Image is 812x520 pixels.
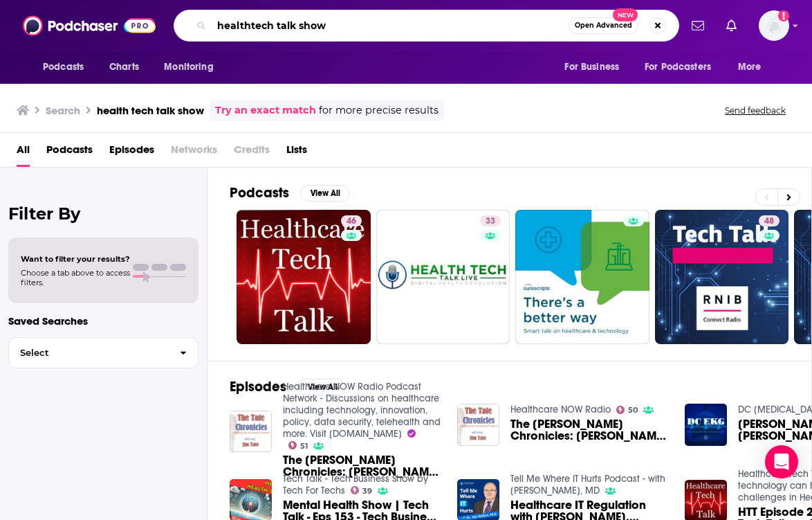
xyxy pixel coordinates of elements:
[283,473,428,496] a: Tech Talk - Tech Business Show by Tech For Techs
[230,411,272,453] img: The Tate Chronicles: Lisa Bari and Kat McDavitt, Co-Hosts of the Health Tech Talk Show
[759,10,789,41] button: Show profile menu
[164,57,213,77] span: Monitoring
[230,378,286,395] h2: Episodes
[510,418,668,442] span: The [PERSON_NAME] Chronicles: [PERSON_NAME] and [PERSON_NAME], Co-Hosts of the Health Tech Talk Show
[230,184,350,201] a: PodcastsView All
[109,138,154,167] a: Episodes
[362,488,372,494] span: 39
[43,57,84,77] span: Podcasts
[33,54,102,80] button: open menu
[300,443,308,449] span: 51
[555,54,636,80] button: open menu
[636,54,731,80] button: open menu
[97,104,204,117] h3: health tech talk show
[100,54,147,80] a: Charts
[283,454,441,478] span: The [PERSON_NAME] Chronicles: [PERSON_NAME] and [PERSON_NAME], Co-Hosts of the Health Tech Talk Show
[738,57,762,77] span: More
[764,215,774,228] span: 48
[8,204,199,224] h2: Filter By
[300,185,350,201] button: View All
[319,102,439,118] span: for more precise results
[510,418,668,442] a: The Tate Chronicles: Lisa Bari and Kat McDavitt, Co-Hosts of the Health Tech Talk Show
[154,54,231,80] button: open menu
[23,12,156,39] img: Podchaser - Follow, Share and Rate Podcasts
[686,14,710,37] a: Show notifications dropdown
[759,10,789,41] img: User Profile
[109,57,139,77] span: Charts
[212,15,569,37] input: Search podcasts, credits, & more...
[21,254,130,264] span: Want to filter your results?
[230,184,289,201] h2: Podcasts
[237,210,371,344] a: 46
[486,215,495,228] span: 33
[759,215,779,226] a: 48
[616,406,638,414] a: 50
[759,10,789,41] span: Logged in as cmand-c
[21,268,130,287] span: Choose a tab above to access filters.
[721,105,790,116] button: Send feedback
[628,407,638,413] span: 50
[286,138,307,167] a: Lists
[778,10,789,21] svg: Add a profile image
[376,210,510,344] a: 33
[457,404,499,446] img: The Tate Chronicles: Lisa Bari and Kat McDavitt, Co-Hosts of the Health Tech Talk Show
[234,138,270,167] span: Credits
[510,404,611,415] a: Healthcare NOW Radio
[351,486,373,494] a: 39
[347,215,356,228] span: 46
[564,57,619,77] span: For Business
[283,381,441,440] a: Healthcare NOW Radio Podcast Network - Discussions on healthcare including technology, innovation...
[728,54,779,80] button: open menu
[297,379,347,395] button: View All
[510,473,665,496] a: Tell Me Where IT Hurts Podcast - with Dr. Jay Anders, MD
[685,404,727,446] img: Kat McDavitt and Lisa Bari of The Health Tech Talk Show on Healthcare Tech, Data, and Interoperab...
[230,378,347,395] a: EpisodesView All
[645,57,711,77] span: For Podcasters
[288,441,308,449] a: 51
[215,102,316,118] a: Try an exact match
[46,138,93,167] a: Podcasts
[171,138,217,167] span: Networks
[575,22,632,29] span: Open Advanced
[283,454,441,478] a: The Tate Chronicles: Lisa Bari and Kat McDavitt, Co-Hosts of the Health Tech Talk Show
[655,210,789,344] a: 48
[8,314,199,328] p: Saved Searches
[765,445,798,478] div: Open Intercom Messenger
[9,348,169,357] span: Select
[721,14,742,37] a: Show notifications dropdown
[341,215,362,226] a: 46
[569,17,638,34] button: Open AdvancedNew
[46,104,80,117] h3: Search
[480,215,501,226] a: 33
[174,10,679,42] div: Search podcasts, credits, & more...
[8,337,199,368] button: Select
[613,8,638,21] span: New
[17,138,30,167] a: All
